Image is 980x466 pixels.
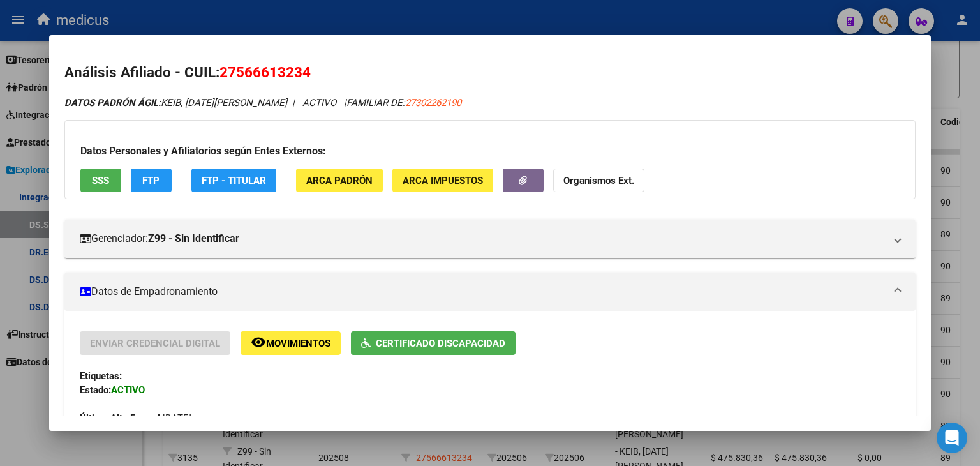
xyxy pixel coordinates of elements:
mat-icon: remove_red_eye [251,334,266,350]
button: ARCA Padrón [296,169,383,192]
button: ARCA Impuestos [392,169,493,192]
span: FTP [142,175,160,186]
strong: Estado: [80,384,111,396]
span: SSS [92,175,109,186]
span: 27566613234 [219,64,311,80]
button: Enviar Credencial Digital [80,331,230,355]
h2: Análisis Afiliado - CUIL: [64,62,916,84]
mat-expansion-panel-header: Datos de Empadronamiento [64,273,916,311]
span: Enviar Credencial Digital [90,338,220,349]
button: FTP [131,169,172,192]
span: KEIB, [DATE][PERSON_NAME] - [64,97,292,109]
strong: Etiquetas: [80,370,122,382]
i: | ACTIVO | [64,97,461,109]
button: Certificado Discapacidad [351,331,516,355]
button: FTP - Titular [191,169,276,192]
button: Movimientos [241,331,341,355]
button: Organismos Ext. [553,169,644,192]
mat-expansion-panel-header: Gerenciador:Z99 - Sin Identificar [64,220,916,258]
span: ARCA Padrón [306,175,373,186]
div: Open Intercom Messenger [937,423,967,453]
span: Movimientos [266,338,330,349]
mat-panel-title: Datos de Empadronamiento [80,284,885,299]
span: [DATE] [80,412,191,424]
strong: ACTIVO [111,384,145,396]
span: FTP - Titular [202,175,266,186]
strong: Última Alta Formal: [80,412,163,424]
strong: Z99 - Sin Identificar [148,231,239,246]
button: SSS [80,169,121,192]
span: Certificado Discapacidad [376,338,505,349]
span: ARCA Impuestos [403,175,483,186]
strong: Organismos Ext. [563,175,634,186]
mat-panel-title: Gerenciador: [80,231,885,246]
span: FAMILIAR DE: [346,97,461,109]
strong: DATOS PADRÓN ÁGIL: [64,97,161,109]
h3: Datos Personales y Afiliatorios según Entes Externos: [80,144,900,159]
span: 27302262190 [405,97,461,109]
